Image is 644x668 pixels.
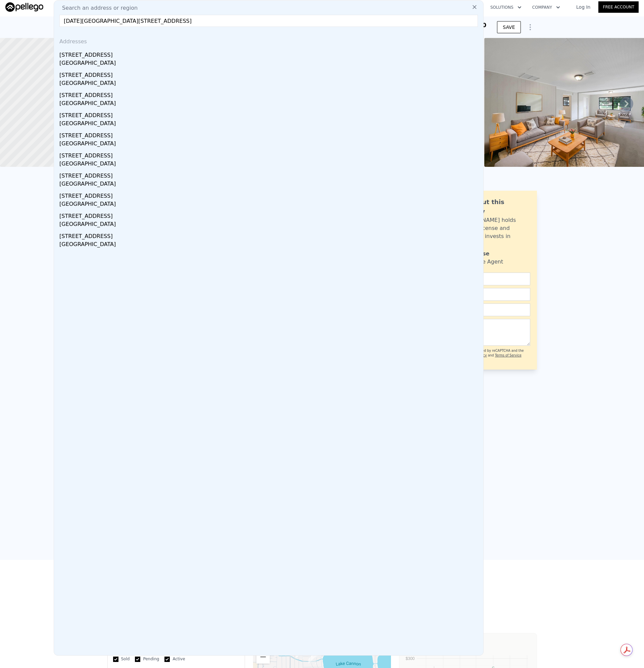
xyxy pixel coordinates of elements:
[59,149,481,160] div: [STREET_ADDRESS]
[455,216,530,248] div: [PERSON_NAME] holds a broker license and personally invests in this area
[59,200,481,209] div: [GEOGRAPHIC_DATA]
[527,1,565,13] button: Company
[568,4,598,10] a: Log In
[113,656,130,662] label: Sold
[59,169,481,180] div: [STREET_ADDRESS]
[485,1,527,13] button: Solutions
[405,656,414,661] text: $300
[164,656,185,662] label: Active
[59,189,481,200] div: [STREET_ADDRESS]
[59,109,481,120] div: [STREET_ADDRESS]
[59,15,478,27] input: Enter an address, city, region, neighborhood or zip code
[59,120,481,129] div: [GEOGRAPHIC_DATA]
[59,240,481,250] div: [GEOGRAPHIC_DATA]
[59,230,481,240] div: [STREET_ADDRESS]
[59,209,481,220] div: [STREET_ADDRESS]
[113,657,118,662] input: Sold
[59,180,481,189] div: [GEOGRAPHIC_DATA]
[497,21,521,33] button: SAVE
[135,656,159,662] label: Pending
[59,89,481,99] div: [STREET_ADDRESS]
[598,1,639,13] a: Free Account
[59,99,481,109] div: [GEOGRAPHIC_DATA]
[5,2,43,12] img: Pellego
[524,20,537,34] button: Show Options
[59,220,481,230] div: [GEOGRAPHIC_DATA]
[164,657,170,662] input: Active
[452,348,530,363] div: This site is protected by reCAPTCHA and the Google and apply.
[57,32,481,48] div: Addresses
[59,140,481,149] div: [GEOGRAPHIC_DATA]
[135,657,140,662] input: Pending
[256,650,270,664] button: Zoom out
[59,160,481,169] div: [GEOGRAPHIC_DATA]
[57,4,138,12] span: Search an address or region
[59,48,481,59] div: [STREET_ADDRESS]
[495,353,522,357] a: Terms of Service
[59,68,481,79] div: [STREET_ADDRESS]
[59,129,481,140] div: [STREET_ADDRESS]
[455,197,530,216] div: Ask about this property
[59,59,481,68] div: [GEOGRAPHIC_DATA]
[59,79,481,89] div: [GEOGRAPHIC_DATA]
[308,653,316,664] div: 1406 28th St NW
